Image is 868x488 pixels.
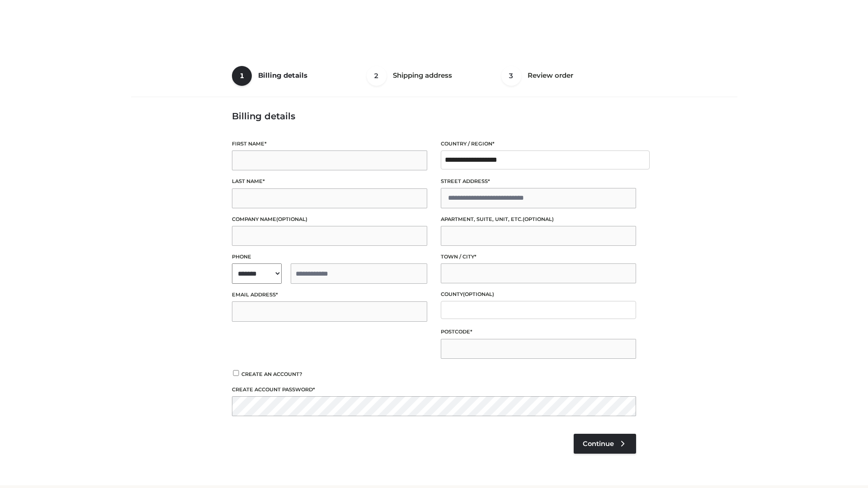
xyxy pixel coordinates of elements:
a: Continue [574,434,636,454]
label: Create account password [232,385,636,394]
span: 3 [501,66,521,86]
span: 2 [367,66,387,86]
span: Billing details [258,71,307,80]
input: Create an account? [232,370,240,376]
label: Town / City [441,253,636,261]
label: Street address [441,177,636,186]
span: Review order [528,71,573,80]
span: Continue [583,440,614,448]
span: Shipping address [393,71,452,80]
label: First name [232,140,427,148]
label: Country / Region [441,140,636,148]
label: Last name [232,177,427,186]
label: Company name [232,215,427,224]
label: Phone [232,253,427,261]
span: Create an account? [241,371,302,377]
label: Email address [232,291,427,299]
h3: Billing details [232,111,636,122]
label: County [441,290,636,299]
label: Postcode [441,328,636,336]
label: Apartment, suite, unit, etc. [441,215,636,224]
span: (optional) [276,216,307,222]
span: (optional) [463,291,494,297]
span: 1 [232,66,252,86]
span: (optional) [523,216,554,222]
